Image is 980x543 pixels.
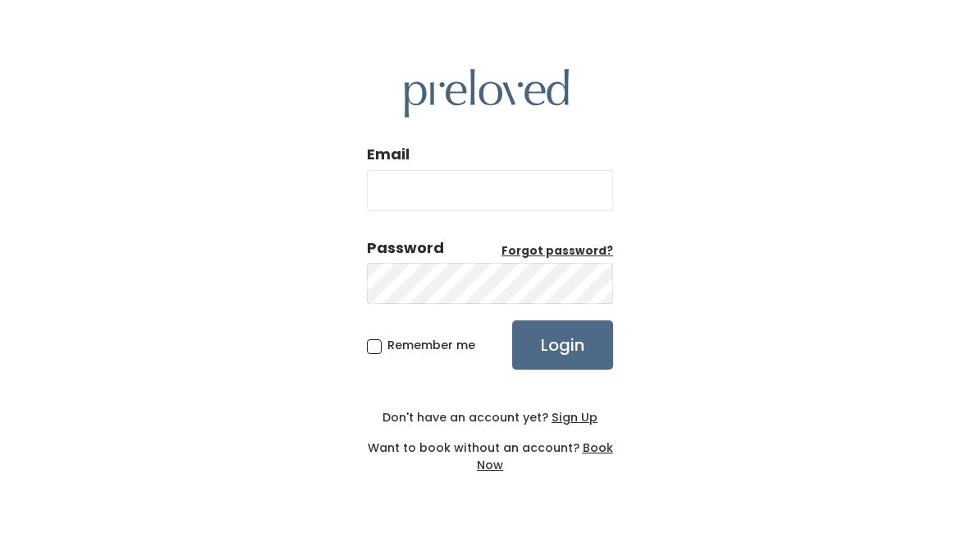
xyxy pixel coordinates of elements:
a: Forgot password? [501,243,613,260]
u: Sign Up [552,409,598,426]
div: Want to book without an account? [367,426,613,474]
span: Remember me [387,337,475,353]
label: Email [367,144,410,165]
img: preloved logo [405,69,569,117]
div: Password [367,237,444,259]
a: Book Now [477,439,613,473]
div: Don't have an account yet? [367,409,613,426]
input: Login [512,320,613,370]
a: Sign Up [548,409,598,426]
u: Forgot password? [501,243,613,259]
